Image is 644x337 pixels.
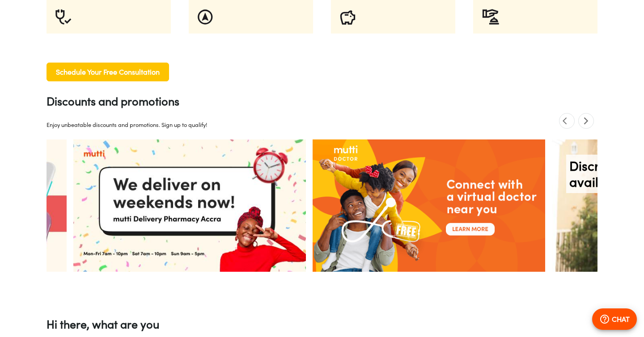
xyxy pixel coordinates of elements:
span: Schedule Your Free Consultation [56,66,160,78]
button: Schedule Your Free Consultation [47,63,169,81]
img: mutti Doctor [313,139,545,272]
img: New delivery times for Ghana [73,139,306,272]
p: Discounts and promotions [47,92,207,110]
button: CHAT [592,308,637,330]
span: Enjoy unbeatable discounts and promotions. Sign up to qualify! [47,121,207,128]
p: CHAT [612,314,630,324]
a: Schedule Your Free Consultation [47,67,169,75]
span: next [578,113,594,129]
span: previous [559,113,575,129]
